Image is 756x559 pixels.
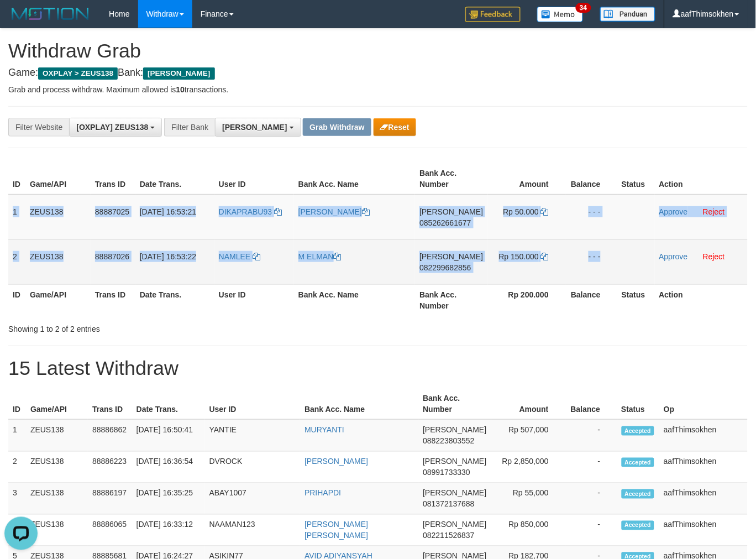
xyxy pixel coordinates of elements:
[205,483,301,515] td: ABAY1007
[294,163,415,195] th: Bank Acc. Name
[418,388,491,420] th: Bank Acc. Number
[8,40,748,62] h1: Withdraw Grab
[88,388,132,420] th: Trans ID
[88,483,132,515] td: 88886197
[565,239,617,284] td: - - -
[419,252,483,261] span: [PERSON_NAME]
[4,4,38,38] button: Open LiveChat chat widget
[205,515,301,546] td: NAAMAN123
[617,388,660,420] th: Status
[298,252,342,261] a: M ELMAN
[219,207,282,216] a: DIKAPRABU93
[465,7,521,22] img: Feedback.jpg
[95,252,129,261] span: 88887026
[95,207,129,216] span: 88887025
[8,84,748,95] p: Grab and process withdraw. Maximum allowed is transactions.
[305,426,344,435] a: MURYANTI
[423,468,470,477] span: Copy 08991733330 to clipboard
[135,163,214,195] th: Date Trans.
[132,452,205,483] td: [DATE] 16:36:54
[655,163,748,195] th: Action
[565,284,617,316] th: Balance
[423,426,486,435] span: [PERSON_NAME]
[26,515,88,546] td: ZEUS138
[565,483,617,515] td: -
[622,521,655,530] span: Accepted
[26,483,88,515] td: ZEUS138
[205,388,301,420] th: User ID
[622,458,655,467] span: Accepted
[132,515,205,546] td: [DATE] 16:33:12
[565,163,617,195] th: Balance
[132,483,205,515] td: [DATE] 16:35:25
[8,319,307,335] div: Showing 1 to 2 of 2 entries
[205,420,301,452] td: YANTIE
[88,420,132,452] td: 88886862
[8,67,748,79] h4: Game: Bank:
[88,515,132,546] td: 88886065
[91,284,135,316] th: Trans ID
[423,500,474,509] span: Copy 081372137688 to clipboard
[565,452,617,483] td: -
[300,388,418,420] th: Bank Acc. Name
[423,531,474,540] span: Copy 082211526837 to clipboard
[26,452,88,483] td: ZEUS138
[88,452,132,483] td: 88886223
[488,163,566,195] th: Amount
[205,452,301,483] td: DVROCK
[8,163,25,195] th: ID
[491,452,565,483] td: Rp 2,850,000
[8,388,26,420] th: ID
[419,218,471,227] span: Copy 085262661677 to clipboard
[565,195,617,240] td: - - -
[305,520,368,540] a: [PERSON_NAME] [PERSON_NAME]
[26,388,88,420] th: Game/API
[659,515,748,546] td: aafThimsokhen
[541,252,549,261] a: Copy 150000 to clipboard
[76,123,148,132] span: [OXPLAY] ZEUS138
[491,420,565,452] td: Rp 507,000
[219,207,272,216] span: DIKAPRABU93
[215,118,301,137] button: [PERSON_NAME]
[617,163,655,195] th: Status
[305,457,368,466] a: [PERSON_NAME]
[659,452,748,483] td: aafThimsokhen
[8,6,92,22] img: MOTION_logo.png
[503,207,539,216] span: Rp 50.000
[8,483,26,515] td: 3
[219,252,251,261] span: NAMLEE
[25,195,91,240] td: ZEUS138
[488,284,566,316] th: Rp 200.000
[140,252,196,261] span: [DATE] 16:53:22
[537,7,584,22] img: Button%20Memo.svg
[8,284,25,316] th: ID
[25,239,91,284] td: ZEUS138
[576,3,591,13] span: 34
[303,118,371,136] button: Grab Withdraw
[659,252,688,261] a: Approve
[491,388,565,420] th: Amount
[423,520,486,529] span: [PERSON_NAME]
[565,388,617,420] th: Balance
[659,207,688,216] a: Approve
[8,420,26,452] td: 1
[8,195,25,240] td: 1
[423,489,486,498] span: [PERSON_NAME]
[25,163,91,195] th: Game/API
[8,239,25,284] td: 2
[491,483,565,515] td: Rp 55,000
[143,67,214,80] span: [PERSON_NAME]
[659,483,748,515] td: aafThimsokhen
[659,388,748,420] th: Op
[222,123,287,132] span: [PERSON_NAME]
[600,7,655,22] img: panduan.png
[423,437,474,446] span: Copy 088223803552 to clipboard
[140,207,196,216] span: [DATE] 16:53:21
[298,207,370,216] a: [PERSON_NAME]
[541,207,549,216] a: Copy 50000 to clipboard
[294,284,415,316] th: Bank Acc. Name
[423,457,486,466] span: [PERSON_NAME]
[622,489,655,499] span: Accepted
[8,357,748,379] h1: 15 Latest Withdraw
[415,163,487,195] th: Bank Acc. Number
